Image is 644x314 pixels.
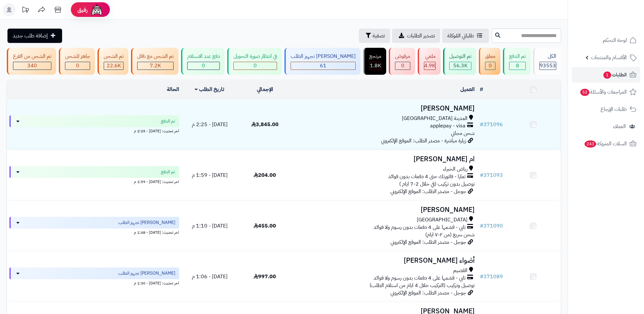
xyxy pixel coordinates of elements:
[442,48,478,75] a: تم التوصيل 56.3K
[402,115,467,122] span: المدينة [GEOGRAPHIC_DATA]
[192,171,228,179] span: [DATE] - 1:59 م
[480,273,483,281] span: #
[603,70,627,79] span: الطلبات
[7,29,62,43] a: إضافة طلب جديد
[76,62,79,70] span: 0
[77,6,88,14] span: رفيق
[187,53,220,60] div: دفع عند الاستلام
[9,279,179,286] div: اخر تحديث: [DATE] - 1:30 م
[180,48,226,75] a: دفع عند الاستلام 0
[430,122,466,130] span: applepay - visa
[65,62,90,70] div: 0
[580,89,590,96] span: 52
[161,169,175,175] span: تم الدفع
[104,62,123,70] div: 22553
[104,53,124,60] div: تم الشحن
[395,62,410,70] div: 0
[374,224,466,231] span: تابي - قسّمها على 4 دفعات بدون رسوم ولا فوائد
[480,121,503,128] a: #371096
[202,62,205,70] span: 0
[580,87,627,97] span: المراجعات والأسئلة
[251,121,279,128] span: 3,845.00
[13,53,51,60] div: تم الشحن من الفرع
[478,48,502,75] a: معلق 0
[600,105,627,114] span: طلبات الإرجاع
[480,121,483,128] span: #
[13,32,48,40] span: إضافة طلب جديد
[370,281,475,289] span: توصيل وتركيب (التركيب خلال 4 ايام من استلام الطلب)
[295,257,474,264] h3: أضواء [PERSON_NAME]
[613,122,626,131] span: العملاء
[480,171,503,179] a: #371093
[96,48,130,75] a: تم الشحن 22.6K
[370,62,381,70] div: 1789
[9,178,179,185] div: اخر تحديث: [DATE] - 1:59 م
[138,62,173,70] div: 7223
[485,53,495,60] div: معلق
[424,62,435,70] div: 4944
[451,129,475,137] span: شحن مجاني
[137,53,174,60] div: تم الشحن مع ناقل
[254,273,276,281] span: 997.00
[480,222,483,230] span: #
[254,62,257,70] span: 0
[399,180,475,188] span: توصيل بدون تركيب (في خلال 2-7 ايام )
[572,67,640,83] a: الطلبات1
[192,222,228,230] span: [DATE] - 1:10 م
[449,53,471,60] div: تم التوصيل
[130,48,180,75] a: تم الشحن مع ناقل 7.2K
[192,121,228,128] span: [DATE] - 2:25 م
[540,62,556,70] span: 93553
[395,53,410,60] div: مرفوض
[381,137,466,145] span: زيارة مباشرة - مصدر الطلب: الموقع الإلكتروني
[416,48,442,75] a: ملغي 4.9K
[390,188,466,195] span: جوجل - مصدر الطلب: الموقع الإلكتروني
[572,136,640,151] a: السلات المتروكة243
[453,62,467,70] span: 56.3K
[584,139,627,148] span: السلات المتروكة
[58,48,96,75] a: جاهز للشحن 0
[425,231,475,239] span: شحن سريع (من ٢-٧ ايام)
[388,173,466,180] span: تمارا - فاتورتك حتى 4 دفعات بدون فوائد
[450,62,471,70] div: 56291
[401,62,404,70] span: 0
[417,216,467,224] span: [GEOGRAPHIC_DATA]
[532,48,562,75] a: الكل93553
[539,53,556,60] div: الكل
[485,62,495,70] div: 0
[226,48,283,75] a: في انتظار صورة التحويل 0
[370,62,381,70] span: 1.8K
[390,289,466,297] span: جوجل - مصدر الطلب: الموقع الإلكتروني
[90,3,103,16] img: ai-face.png
[373,32,385,40] span: تصفية
[480,222,503,230] a: #371090
[388,48,416,75] a: مرفوض 0
[447,32,474,40] span: طلباتي المُوكلة
[233,53,277,60] div: في انتظار صورة التحويل
[460,85,475,93] a: العميل
[502,48,532,75] a: تم الدفع 8
[453,267,467,274] span: القصيم
[150,62,161,70] span: 7.2K
[362,48,388,75] a: مرتجع 1.8K
[392,29,440,43] a: تصدير الطلبات
[600,5,638,19] img: logo-2.png
[295,105,474,112] h3: [PERSON_NAME]
[118,219,175,226] span: [PERSON_NAME] تجهيز الطلب
[572,101,640,117] a: طلبات الإرجاع
[195,85,224,93] a: تاريخ الطلب
[167,85,179,93] a: الحالة
[291,62,355,70] div: 61
[369,53,381,60] div: مرتجع
[9,127,179,134] div: اخر تحديث: [DATE] - 2:25 م
[572,33,640,48] a: لوحة التحكم
[509,53,526,60] div: تم الدفع
[480,171,483,179] span: #
[489,62,492,70] span: 0
[443,165,467,173] span: رياض الخبراء
[254,171,276,179] span: 204.00
[591,53,627,62] span: الأقسام والمنتجات
[320,62,326,70] span: 61
[17,3,33,18] a: تحديثات المنصة
[603,36,627,45] span: لوحة التحكم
